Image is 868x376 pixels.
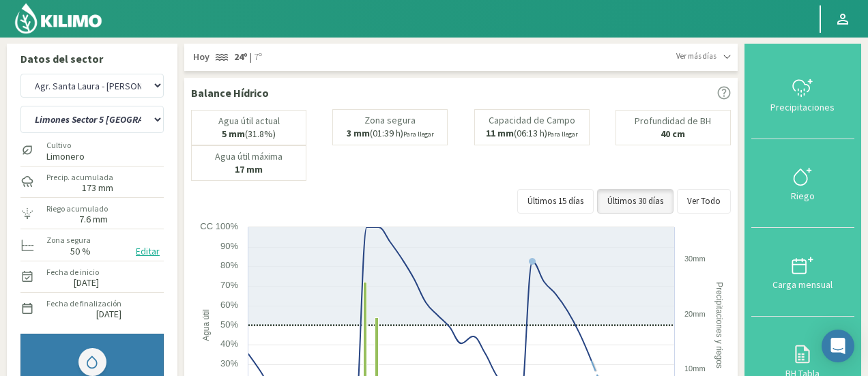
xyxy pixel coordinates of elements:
[191,50,209,64] span: Hoy
[70,247,91,256] label: 50 %
[200,221,238,231] text: CC 100%
[347,127,370,139] b: 3 mm
[191,85,269,101] p: Balance Hídrico
[751,50,854,139] button: Precipitaciones
[403,130,434,139] small: Para llegar
[751,139,854,228] button: Riego
[220,300,238,310] text: 60%
[215,151,283,162] p: Agua útil máxima
[684,364,706,373] text: 10mm
[46,234,91,246] label: Zona segura
[220,260,238,270] text: 80%
[79,215,108,224] label: 7.6 mm
[132,244,164,259] button: Editar
[684,255,706,263] text: 30mm
[220,358,238,368] text: 30%
[96,310,121,319] label: [DATE]
[751,228,854,317] button: Carga mensual
[220,280,238,290] text: 70%
[684,310,706,318] text: 20mm
[46,266,99,278] label: Fecha de inicio
[714,282,724,368] text: Precipitaciones y riegos
[252,50,262,64] span: 7º
[755,102,850,112] div: Precipitaciones
[222,128,245,140] b: 5 mm
[486,128,578,139] p: (06:13 h)
[597,189,674,214] button: Últimos 30 días
[220,338,238,349] text: 40%
[635,116,711,126] p: Profundidad de BH
[46,171,113,184] label: Precip. acumulada
[547,130,578,139] small: Para llegar
[347,128,434,139] p: (01:39 h)
[220,241,238,251] text: 90%
[201,309,211,341] text: Agua útil
[82,184,113,192] label: 173 mm
[677,189,731,214] button: Ver Todo
[220,319,238,330] text: 50%
[218,116,280,126] p: Agua útil actual
[364,115,416,126] p: Zona segura
[234,50,248,63] strong: 24º
[46,298,121,310] label: Fecha de finalización
[46,203,108,215] label: Riego acumulado
[235,163,263,175] b: 17 mm
[250,50,252,64] span: |
[676,50,717,62] span: Ver más días
[222,129,276,139] p: (31.8%)
[661,128,685,140] b: 40 cm
[20,50,164,67] p: Datos del sector
[46,152,85,161] label: Limonero
[14,2,103,35] img: Kilimo
[486,127,514,139] b: 11 mm
[755,280,850,289] div: Carga mensual
[489,115,575,126] p: Capacidad de Campo
[46,139,85,151] label: Cultivo
[755,191,850,201] div: Riego
[822,330,854,362] div: Open Intercom Messenger
[517,189,594,214] button: Últimos 15 días
[74,278,99,287] label: [DATE]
